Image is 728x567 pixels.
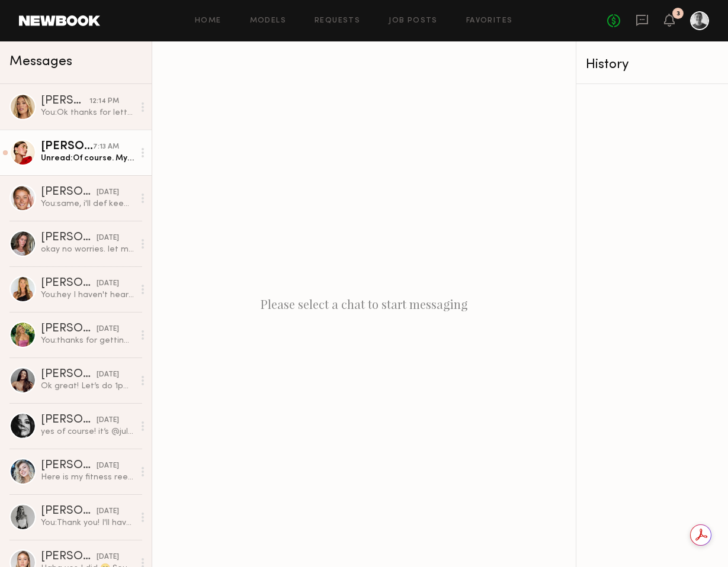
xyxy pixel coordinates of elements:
a: Requests [315,17,360,25]
div: [DATE] [97,369,119,381]
div: [PERSON_NAME] [41,278,97,289]
div: [DATE] [97,506,119,517]
div: You: same, i'll def keep you in mind [41,198,134,210]
div: You: Ok thanks for letting me know! [41,107,134,118]
div: Ok great! Let’s do 1pm, thank you [41,381,134,392]
div: yes of course! it’s @julialaurenmccallum [41,426,134,437]
a: Favorites [466,17,513,25]
span: Messages [9,55,72,69]
div: [PERSON_NAME] [41,141,93,153]
div: [PERSON_NAME] [41,551,97,563]
div: [DATE] [97,552,119,563]
div: [DATE] [97,233,119,244]
div: You: hey I haven't heard back from my client. As it's [DATE] and nothing's booked, i dont think t... [41,289,134,301]
div: Unread: Of course. My number is [PHONE_NUMBER] :) [41,153,134,164]
a: Home [195,17,222,25]
div: Please select a chat to start messaging [152,41,576,567]
a: Models [250,17,286,25]
div: [DATE] [97,187,119,198]
div: [DATE] [97,324,119,335]
div: History [586,58,719,72]
div: [DATE] [97,460,119,472]
div: 7:13 AM [93,141,119,153]
div: [PERSON_NAME] [41,95,89,107]
div: [PERSON_NAME] [41,186,97,198]
a: Job Posts [389,17,438,25]
div: [PERSON_NAME] [41,414,97,426]
div: [PERSON_NAME] [41,232,97,244]
div: [DATE] [97,278,119,289]
div: okay no worries. let me know if anything changes! :) [41,244,134,255]
div: [PERSON_NAME] [41,369,97,381]
div: 12:14 PM [89,96,119,107]
div: [PERSON_NAME] [41,505,97,517]
div: [PERSON_NAME] [41,323,97,335]
div: 3 [676,11,680,17]
div: [DATE] [97,415,119,426]
div: Here is my fitness reel . J have a new one too. I was shooting for LA FITNESS and other gyms too! [41,472,134,483]
div: [PERSON_NAME] [41,460,97,472]
div: You: thanks for getting back to me so quick! [41,335,134,346]
div: You: Thank you! I'll have a firm answer by [DATE] [41,517,134,529]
